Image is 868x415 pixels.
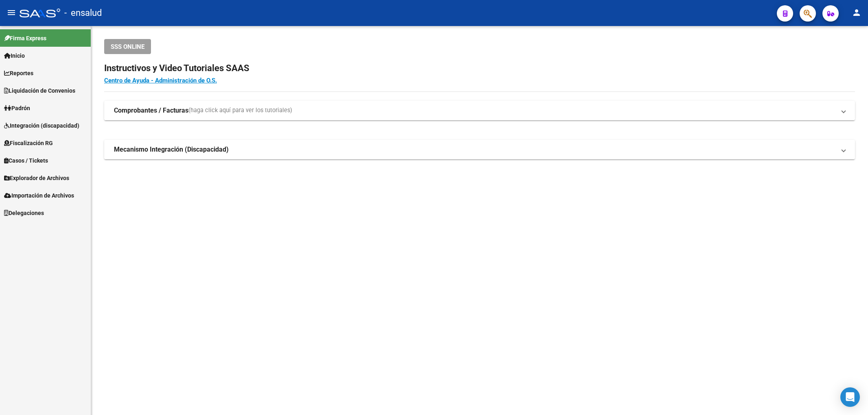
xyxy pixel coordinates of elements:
[111,43,144,50] span: SSS ONLINE
[4,191,74,200] span: Importación de Archivos
[4,209,44,217] span: Delegaciones
[4,69,33,78] span: Reportes
[104,140,855,159] mat-expansion-panel-header: Mecanismo Integración (Discapacidad)
[64,4,102,22] span: - ensalud
[104,77,217,84] a: Centro de Ayuda - Administración de O.S.
[104,101,855,120] mat-expansion-panel-header: Comprobantes / Facturas(haga click aquí para ver los tutoriales)
[4,139,53,148] span: Fiscalización RG
[4,34,46,43] span: Firma Express
[104,39,151,54] button: SSS ONLINE
[114,106,188,115] strong: Comprobantes / Facturas
[4,51,25,60] span: Inicio
[4,86,75,95] span: Liquidación de Convenios
[4,156,48,165] span: Casos / Tickets
[4,104,30,113] span: Padrón
[188,106,292,115] span: (haga click aquí para ver los tutoriales)
[7,8,16,17] mat-icon: menu
[840,387,860,407] div: Open Intercom Messenger
[114,145,229,154] strong: Mecanismo Integración (Discapacidad)
[4,174,69,183] span: Explorador de Archivos
[4,121,79,130] span: Integración (discapacidad)
[852,8,861,17] mat-icon: person
[104,61,855,76] h2: Instructivos y Video Tutoriales SAAS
